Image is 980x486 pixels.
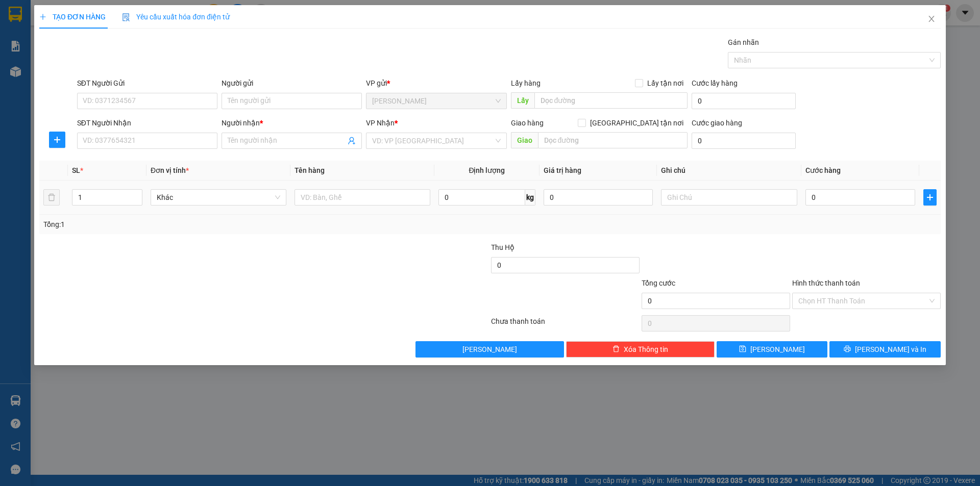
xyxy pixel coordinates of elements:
span: [PERSON_NAME] [463,344,518,355]
div: SĐT Người Nhận [77,117,217,129]
span: close [927,15,936,23]
div: Người gửi [222,78,362,89]
div: VP gửi [366,78,507,89]
input: Dọc đường [534,92,688,109]
span: delete [612,345,620,353]
label: Gán nhãn [728,38,759,46]
button: deleteXóa Thông tin [567,341,715,357]
span: save [740,345,747,353]
span: plus [50,136,65,144]
img: icon [122,13,130,21]
th: Ghi chú [657,161,801,181]
span: TAM QUAN [373,93,501,109]
span: SL [72,166,80,174]
input: 0 [544,189,653,206]
span: Giao [511,132,538,148]
button: [PERSON_NAME] [416,341,565,357]
span: Thu Hộ [491,243,514,251]
span: [PERSON_NAME] và In [855,344,926,355]
div: Tổng: 1 [43,219,378,230]
span: Lấy [511,92,534,109]
input: Cước lấy hàng [692,93,796,109]
span: TẠO ĐƠN HÀNG [39,13,106,21]
div: Người nhận [222,117,362,129]
button: plus [49,132,65,148]
span: Giao hàng [511,119,544,127]
span: kg [525,189,535,206]
input: Ghi Chú [661,189,797,206]
span: [GEOGRAPHIC_DATA] tận nơi [586,117,688,129]
button: printer[PERSON_NAME] và In [830,341,941,357]
input: Dọc đường [538,132,688,148]
span: Định lượng [469,166,505,174]
span: Yêu cầu xuất hóa đơn điện tử [122,13,230,21]
button: Close [917,5,946,34]
label: Hình thức thanh toán [792,279,860,287]
input: VD: Bàn, Ghế [295,189,430,206]
button: delete [43,189,60,206]
span: Đơn vị tính [151,166,189,174]
button: plus [923,189,937,206]
span: Khác [157,190,280,205]
button: save[PERSON_NAME] [717,341,827,357]
div: Chưa thanh toán [490,316,641,334]
label: Cước giao hàng [692,119,742,127]
span: Xóa Thông tin [624,344,668,355]
div: SĐT Người Gửi [77,78,217,89]
span: Tổng cước [642,279,675,287]
span: Lấy hàng [511,79,541,87]
span: Lấy tận nơi [643,78,688,89]
label: Cước lấy hàng [692,79,738,87]
span: plus [924,193,936,201]
span: [PERSON_NAME] [751,344,805,355]
span: Giá trị hàng [544,166,581,174]
span: VP Nhận [366,119,395,127]
input: Cước giao hàng [692,133,796,149]
span: user-add [348,137,356,145]
span: plus [39,13,46,20]
span: printer [844,345,851,353]
span: Tên hàng [295,166,325,174]
span: Cước hàng [805,166,841,174]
